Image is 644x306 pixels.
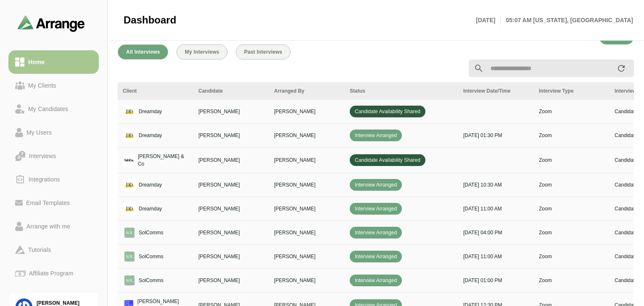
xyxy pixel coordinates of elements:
p: Zoom [539,181,604,189]
div: Arrange with me [23,221,74,231]
a: Tutorials [8,238,99,262]
p: [DATE] 11:00 AM [463,205,529,213]
a: My Users [8,121,99,144]
p: SolComms [139,253,164,260]
p: SolComms [139,229,164,236]
p: [PERSON_NAME] [274,253,340,260]
p: [PERSON_NAME] [198,132,264,139]
div: Candidate [198,87,264,95]
div: My Clients [25,80,60,91]
p: [DATE] 01:00 PM [463,277,529,284]
div: Status [350,87,453,95]
a: Email Templates [8,191,99,215]
img: logo [123,250,136,263]
div: Home [25,57,48,67]
span: My Interviews [185,49,219,55]
span: Interview Arranged [350,203,402,215]
p: [PERSON_NAME] [198,253,264,260]
a: My Clients [8,74,99,97]
img: logo [123,129,136,142]
img: logo [123,274,136,287]
div: Tutorials [25,245,54,255]
img: logo [123,202,136,215]
p: [PERSON_NAME] [274,181,340,189]
span: Interview Arranged [350,179,402,191]
div: Affiliate Program [26,268,77,278]
p: [PERSON_NAME] [198,229,264,236]
p: [PERSON_NAME] [274,229,340,236]
div: Email Templates [23,198,73,208]
p: Dreamday [139,181,162,189]
img: logo [123,105,136,118]
a: My Candidates [8,97,99,121]
p: [DATE] 04:00 PM [463,229,529,236]
img: logo [123,178,136,192]
span: Past Interviews [244,49,282,55]
div: Interview Type [539,87,604,95]
p: Zoom [539,277,604,284]
p: [PERSON_NAME] [198,156,264,164]
p: [PERSON_NAME] [198,277,264,284]
p: [PERSON_NAME] [198,181,264,189]
div: Interviews [26,151,59,161]
a: Arrange with me [8,215,99,238]
p: Zoom [539,108,604,115]
a: Affiliate Program [8,262,99,285]
div: Integrations [25,174,63,184]
p: [PERSON_NAME] [274,205,340,213]
p: [PERSON_NAME] [274,277,340,284]
p: Zoom [539,156,604,164]
span: Candidate Availability Shared [350,106,425,117]
button: Past Interviews [236,44,290,60]
img: logo [123,153,135,167]
span: Interview Arranged [350,275,402,286]
p: [PERSON_NAME] & Co [138,153,188,168]
p: Zoom [539,253,604,260]
p: [PERSON_NAME] [274,132,340,139]
button: My Interviews [177,44,227,60]
img: logo [123,226,136,239]
p: Zoom [539,132,604,139]
p: Dreamday [139,132,162,139]
span: Interview Arranged [350,251,402,262]
p: [PERSON_NAME] [274,108,340,115]
a: Interviews [8,144,99,168]
p: [PERSON_NAME] [198,205,264,213]
a: Integrations [8,168,99,191]
p: [PERSON_NAME] [274,156,340,164]
a: Home [8,50,99,74]
p: [DATE] 11:00 AM [463,253,529,260]
p: [DATE] [476,15,501,25]
img: arrangeai-name-small-logo.4d2b8aee.svg [18,15,85,31]
p: [DATE] 01:30 PM [463,132,529,139]
span: Interview Arranged [350,130,402,141]
div: Client [123,87,188,95]
div: My Users [23,127,55,137]
span: Interview Arranged [350,227,402,239]
span: Dashboard [124,14,176,26]
p: SolComms [139,277,164,284]
i: appended action [616,63,626,73]
p: [PERSON_NAME] [198,108,264,115]
p: Dreamday [139,205,162,213]
span: Candidate Availability Shared [350,154,425,166]
div: Interview Date/Time [463,87,529,95]
div: Arranged By [274,87,340,95]
p: Dreamday [139,108,162,115]
button: All Interviews [118,44,168,60]
span: All Interviews [126,49,160,55]
p: 05:07 AM [US_STATE], [GEOGRAPHIC_DATA] [501,15,633,25]
p: Zoom [539,205,604,213]
p: [DATE] 10:30 AM [463,181,529,189]
div: My Candidates [25,104,71,114]
p: Zoom [539,229,604,236]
